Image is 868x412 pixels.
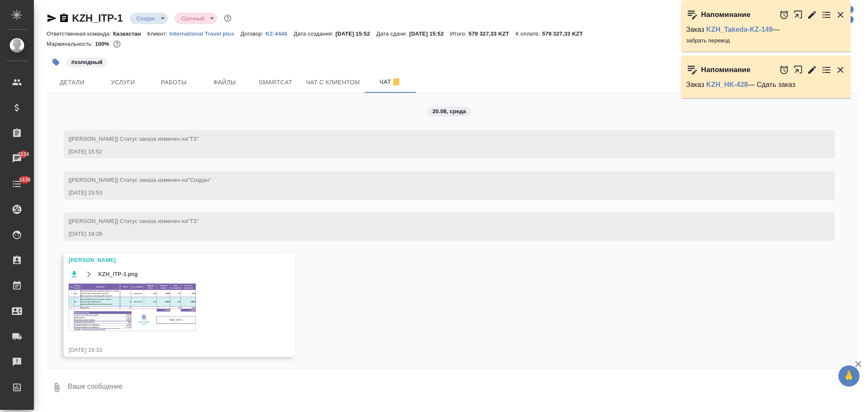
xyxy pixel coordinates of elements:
[779,65,789,75] button: Отложить
[835,10,846,20] button: Закрыть
[69,189,805,197] div: [DATE] 15:53
[188,136,199,142] span: "ТЗ"
[153,77,194,88] span: Работы
[391,77,401,87] svg: Отписаться
[52,77,92,88] span: Детали
[170,30,241,37] a: International Travel plus
[69,148,805,156] div: [DATE] 15:52
[175,13,217,24] div: Создан
[47,53,65,72] button: Добавить тэг
[2,148,32,169] a: 2224
[376,31,409,37] p: Дата сдачи:
[779,10,789,20] button: Отложить
[98,270,138,278] span: KZH_ITP-1.png
[241,31,266,37] p: Договор:
[170,31,241,37] p: International Travel plus
[147,31,169,37] p: Клиент:
[701,66,751,74] p: Напоминание
[793,6,803,24] button: Открыть в новой вкладке
[306,77,360,88] span: Чат с клиентом
[821,10,832,20] button: Перейти в todo
[47,13,57,23] button: Скопировать ссылку для ЯМессенджера
[370,77,411,87] span: Чат
[134,15,158,22] button: Создан
[842,367,856,385] span: 🙏
[69,177,211,183] span: [[PERSON_NAME]] Статус заказа изменен на
[432,107,466,116] p: 20.08, среда
[204,77,245,88] span: Файлы
[95,41,111,47] p: 100%
[179,15,207,22] button: Срочный
[103,77,143,88] span: Услуги
[14,175,36,184] span: 1430
[542,31,589,37] p: 579 327,33 KZT
[686,81,846,89] p: Заказ — Сдать заказ
[515,31,542,37] p: К оплате:
[807,10,817,20] button: Редактировать
[821,65,832,75] button: Перейти в todo
[255,77,296,88] span: Smartcat
[71,58,103,67] p: #холодный
[69,346,265,354] div: [DATE] 18:33
[65,58,108,65] span: холодный
[188,177,211,183] span: "Создан"
[2,173,32,195] a: 1430
[706,81,748,88] a: KZH_HK-428
[83,269,94,279] button: Открыть на драйве
[47,31,113,37] p: Ответственная команда:
[838,365,860,387] button: 🙏
[222,13,233,24] button: Доп статусы указывают на важность/срочность заказа
[409,31,450,37] p: [DATE] 15:52
[469,31,516,37] p: 579 327,33 KZT
[265,30,294,37] a: KZ-4446
[12,150,34,159] span: 2224
[69,269,79,279] button: Скачать
[835,65,846,75] button: Закрыть
[113,31,147,37] p: Казахстан
[130,13,168,24] div: Создан
[686,25,846,34] p: Заказ —
[59,13,69,23] button: Скопировать ссылку
[793,61,803,79] button: Открыть в новой вкладке
[450,31,468,37] p: Итого:
[265,31,294,37] p: KZ-4446
[69,256,265,264] div: [PERSON_NAME]
[111,39,122,50] button: 0.00 KZT;
[701,11,751,19] p: Напоминание
[69,284,196,331] img: KZH_ITP-1.png
[69,136,199,142] span: [[PERSON_NAME]] Статус заказа изменен на
[72,12,123,24] a: KZH_ITP-1
[807,65,817,75] button: Редактировать
[47,41,95,47] p: Маржинальность:
[69,218,199,224] span: [[PERSON_NAME]] Статус заказа изменен на
[188,218,199,224] span: "ТЗ"
[686,36,846,45] p: забрать перевод
[335,31,376,37] p: [DATE] 15:52
[69,230,805,238] div: [DATE] 18:28
[706,26,773,33] a: KZH_Takeda-KZ-149
[294,31,335,37] p: Дата создания:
